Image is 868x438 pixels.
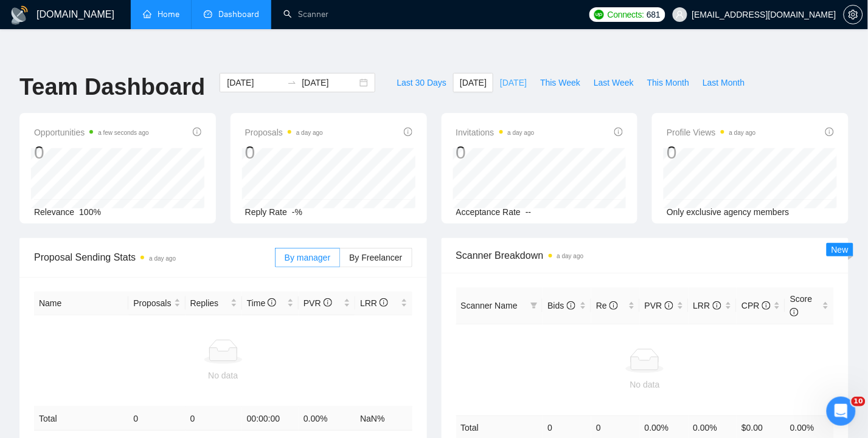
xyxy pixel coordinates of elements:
[245,125,323,140] span: Proposals
[404,128,412,136] span: info-circle
[149,255,176,262] time: a day ago
[128,407,185,431] td: 0
[557,253,584,259] time: a day ago
[528,296,540,315] span: filter
[245,141,323,164] div: 0
[34,292,128,315] th: Name
[790,294,813,317] span: Score
[667,141,756,164] div: 0
[324,298,332,307] span: info-circle
[844,10,863,19] a: setting
[287,78,297,87] span: to
[825,128,834,136] span: info-circle
[302,76,357,89] input: End date
[390,73,453,92] button: Last 30 Days
[242,407,299,431] td: 00:00:00
[283,9,328,19] a: searchScanner
[245,207,287,217] span: Reply Rate
[299,407,355,431] td: 0.00 %
[453,73,493,92] button: [DATE]
[852,397,866,406] span: 10
[667,125,756,140] span: Profile Views
[304,298,332,308] span: PVR
[461,378,830,391] div: No data
[190,296,228,310] span: Replies
[143,9,179,19] a: homeHome
[380,298,388,307] span: info-circle
[596,301,618,310] span: Re
[287,78,297,87] span: swap-right
[186,292,242,315] th: Replies
[844,5,863,24] button: setting
[667,207,790,217] span: Only exclusive agency members
[790,308,799,317] span: info-circle
[594,10,604,19] img: upwork-logo.png
[703,76,745,89] span: Last Month
[500,76,527,89] span: [DATE]
[204,10,212,18] span: dashboard
[547,301,575,310] span: Bids
[34,125,149,140] span: Opportunities
[79,207,101,217] span: 100%
[98,129,148,136] time: a few seconds ago
[10,5,29,25] img: logo
[355,407,412,431] td: NaN %
[292,207,302,217] span: -%
[268,298,276,307] span: info-circle
[34,250,275,265] span: Proposal Sending Stats
[227,76,282,89] input: Start date
[645,301,673,310] span: PVR
[133,296,171,310] span: Proposals
[193,128,201,136] span: info-circle
[741,301,770,310] span: CPR
[128,292,185,315] th: Proposals
[844,10,863,19] span: setting
[360,298,388,308] span: LRR
[762,301,771,310] span: info-circle
[508,129,535,136] time: a day ago
[461,301,518,310] span: Scanner Name
[218,9,259,19] span: Dashboard
[247,298,276,308] span: Time
[533,73,587,92] button: This Week
[641,73,696,92] button: This Month
[729,129,756,136] time: a day ago
[460,76,487,89] span: [DATE]
[713,301,721,310] span: info-circle
[39,369,408,382] div: No data
[186,407,242,431] td: 0
[493,73,533,92] button: [DATE]
[349,253,402,262] span: By Freelancer
[665,301,673,310] span: info-circle
[456,248,835,263] span: Scanner Breakdown
[608,8,644,21] span: Connects:
[827,397,856,426] iframe: Intercom live chat
[693,301,721,310] span: LRR
[19,73,205,101] h1: Team Dashboard
[609,301,618,310] span: info-circle
[456,207,521,217] span: Acceptance Rate
[456,141,535,164] div: 0
[526,207,531,217] span: --
[676,10,684,19] span: user
[647,8,660,21] span: 681
[832,245,849,255] span: New
[34,207,74,217] span: Relevance
[285,253,330,262] span: By manager
[594,76,634,89] span: Last Week
[397,76,446,89] span: Last 30 Days
[587,73,641,92] button: Last Week
[696,73,751,92] button: Last Month
[456,125,535,140] span: Invitations
[614,128,623,136] span: info-circle
[530,302,538,309] span: filter
[296,129,323,136] time: a day ago
[34,141,149,164] div: 0
[540,76,580,89] span: This Week
[647,76,689,89] span: This Month
[567,301,575,310] span: info-circle
[34,407,128,431] td: Total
